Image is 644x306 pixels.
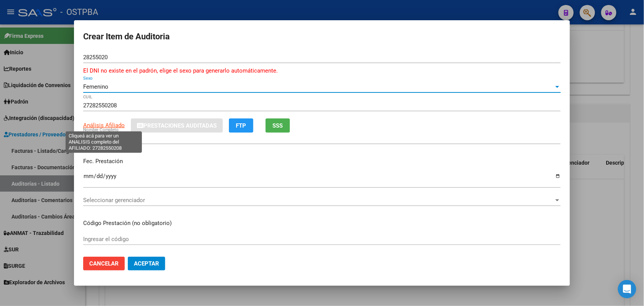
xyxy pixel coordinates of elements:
button: FTP [229,118,253,133]
span: FTP [236,122,246,129]
p: Fec. Prestación [83,157,561,166]
span: Análisis Afiliado [83,122,125,129]
div: Open Intercom Messenger [618,280,636,298]
h2: Crear Item de Auditoria [83,29,561,44]
button: SSS [266,118,290,133]
span: Prestaciones Auditadas [143,122,217,129]
span: Femenino [83,83,108,90]
p: Código Prestación (no obligatorio) [83,219,561,228]
span: Cancelar [89,260,119,267]
p: El DNI no existe en el padrón, elige el sexo para generarlo automáticamente. [83,66,561,75]
span: Seleccionar gerenciador [83,197,554,204]
button: Prestaciones Auditadas [131,118,223,133]
span: SSS [273,122,283,129]
button: Cancelar [83,257,125,270]
span: Aceptar [134,260,159,267]
button: Aceptar [128,257,165,270]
